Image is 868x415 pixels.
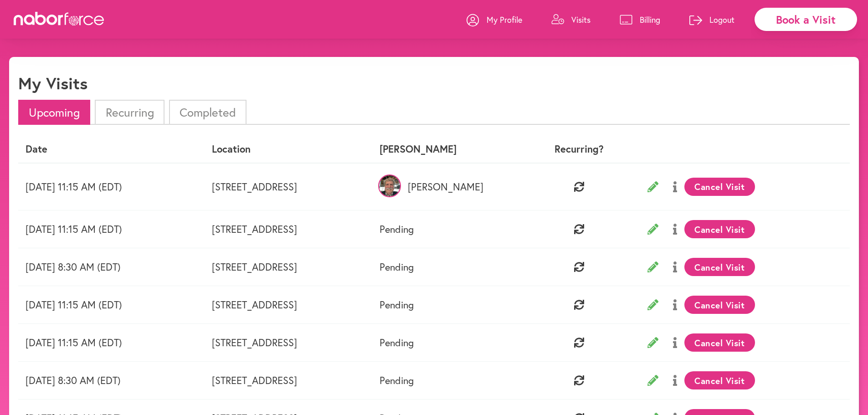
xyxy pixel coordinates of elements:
[684,220,755,238] button: Cancel Visit
[205,210,372,248] td: [STREET_ADDRESS]
[372,286,526,324] td: Pending
[684,371,755,389] button: Cancel Visit
[755,8,857,31] div: Book a Visit
[18,362,205,400] td: [DATE] 8:30 AM (EDT)
[378,174,401,197] img: ZDY6Y8CtQBaLwN8lSsW5
[689,6,734,33] a: Logout
[18,286,205,324] td: [DATE] 11:15 AM (EDT)
[95,100,164,125] li: Recurring
[380,181,519,193] p: [PERSON_NAME]
[571,14,591,25] p: Visits
[684,258,755,276] button: Cancel Visit
[467,6,522,33] a: My Profile
[684,296,755,314] button: Cancel Visit
[620,6,660,33] a: Billing
[372,362,526,400] td: Pending
[372,248,526,286] td: Pending
[372,210,526,248] td: Pending
[18,248,205,286] td: [DATE] 8:30 AM (EDT)
[205,286,372,324] td: [STREET_ADDRESS]
[526,136,633,163] th: Recurring?
[18,163,205,210] td: [DATE] 11:15 AM (EDT)
[551,6,591,33] a: Visits
[205,248,372,286] td: [STREET_ADDRESS]
[18,100,90,125] li: Upcoming
[205,324,372,362] td: [STREET_ADDRESS]
[18,324,205,362] td: [DATE] 11:15 AM (EDT)
[684,178,755,196] button: Cancel Visit
[205,136,372,163] th: Location
[372,136,526,163] th: [PERSON_NAME]
[18,73,87,93] h1: My Visits
[640,14,660,25] p: Billing
[709,14,734,25] p: Logout
[684,333,755,352] button: Cancel Visit
[487,14,522,25] p: My Profile
[372,324,526,362] td: Pending
[169,100,247,125] li: Completed
[205,163,372,210] td: [STREET_ADDRESS]
[18,136,205,163] th: Date
[18,210,205,248] td: [DATE] 11:15 AM (EDT)
[205,362,372,400] td: [STREET_ADDRESS]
